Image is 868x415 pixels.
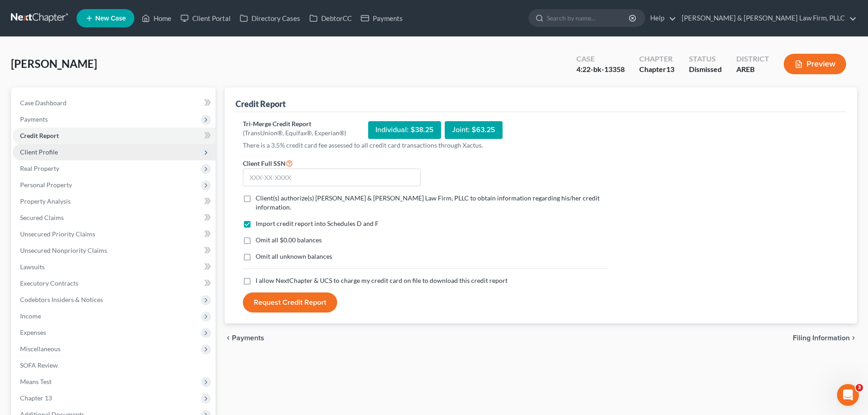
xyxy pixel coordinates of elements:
i: chevron_left [225,334,232,342]
span: Chapter 13 [20,394,52,402]
div: Individual: $38.25 [368,121,441,139]
span: Lawsuits [20,263,45,271]
span: Expenses [20,328,46,336]
span: SOFA Review [20,361,58,369]
span: Import credit report into Schedules D and F [256,220,379,227]
div: 4:22-bk-13358 [576,64,625,75]
span: Property Analysis [20,197,71,205]
button: Preview [784,54,846,74]
a: Executory Contracts [13,275,216,292]
div: Status [689,54,722,64]
div: Case [576,54,625,64]
a: [PERSON_NAME] & [PERSON_NAME] Law Firm, PLLC [677,10,857,26]
a: Unsecured Priority Claims [13,226,216,242]
a: Lawsuits [13,259,216,275]
a: SOFA Review [13,357,216,374]
span: Payments [232,334,264,342]
div: District [736,54,769,64]
span: Client Full SSN [243,159,286,167]
div: Tri-Merge Credit Report [243,119,346,128]
button: chevron_left Payments [225,334,264,342]
span: Payments [20,115,48,123]
span: Secured Claims [20,214,64,221]
a: Case Dashboard [13,95,216,111]
div: Chapter [639,54,674,64]
div: Chapter [639,64,674,75]
div: AREB [736,64,769,75]
span: New Case [95,15,126,22]
input: Search by name... [547,10,630,26]
a: Directory Cases [235,10,305,26]
a: Payments [356,10,407,26]
a: Unsecured Nonpriority Claims [13,242,216,259]
span: Client Profile [20,148,58,156]
a: Credit Report [13,128,216,144]
span: Codebtors Insiders & Notices [20,296,103,303]
span: Omit all $0.00 balances [256,236,322,244]
span: Case Dashboard [20,99,67,107]
span: Income [20,312,41,320]
a: Client Portal [176,10,235,26]
div: Joint: $63.25 [445,121,503,139]
div: Dismissed [689,64,722,75]
span: [PERSON_NAME] [11,57,97,70]
a: DebtorCC [305,10,356,26]
span: Omit all unknown balances [256,252,332,260]
span: Unsecured Priority Claims [20,230,95,238]
span: 3 [856,384,863,391]
p: There is a 3.5% credit card fee assessed to all credit card transactions through Xactus. [243,141,607,150]
span: Personal Property [20,181,72,189]
div: Credit Report [236,98,286,109]
span: Credit Report [20,132,59,139]
iframe: Intercom live chat [837,384,859,406]
span: Filing Information [793,334,850,342]
span: I allow NextChapter & UCS to charge my credit card on file to download this credit report [256,277,508,284]
a: Help [646,10,676,26]
button: Filing Information chevron_right [793,334,857,342]
span: Means Test [20,378,51,385]
span: 13 [666,65,674,73]
span: Executory Contracts [20,279,78,287]
a: Property Analysis [13,193,216,210]
span: Real Property [20,164,59,172]
div: (TransUnion®, Equifax®, Experian®) [243,128,346,138]
i: chevron_right [850,334,857,342]
span: Unsecured Nonpriority Claims [20,246,107,254]
span: Miscellaneous [20,345,61,353]
span: Client(s) authorize(s) [PERSON_NAME] & [PERSON_NAME] Law Firm, PLLC to obtain information regardi... [256,194,600,211]
button: Request Credit Report [243,292,337,313]
input: XXX-XX-XXXX [243,169,421,187]
a: Secured Claims [13,210,216,226]
a: Home [137,10,176,26]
